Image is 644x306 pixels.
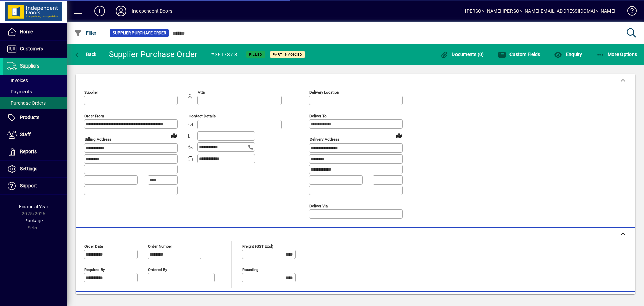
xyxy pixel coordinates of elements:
button: Back [72,48,98,60]
button: More Options [595,48,639,60]
a: Reports [3,143,67,160]
a: Products [3,109,67,126]
span: Documents (0) [440,52,484,57]
app-page-header-button: Back [67,48,104,60]
span: Financial Year [19,204,48,209]
div: Independent Doors [132,6,172,16]
mat-label: Deliver via [309,203,328,208]
span: Back [74,52,97,57]
mat-label: Deliver To [309,114,327,118]
span: Suppliers [20,63,39,69]
a: Settings [3,161,67,177]
button: Filter [72,27,98,39]
a: Staff [3,126,67,143]
a: Home [3,24,67,40]
mat-label: Order from [84,114,104,118]
span: More Options [596,52,637,57]
a: View on map [169,130,179,141]
button: Custom Fields [496,48,542,60]
span: Invoices [7,78,28,83]
mat-label: Delivery Location [309,90,339,95]
span: Home [20,29,33,34]
span: Reports [20,149,37,154]
div: [PERSON_NAME] [PERSON_NAME][EMAIL_ADDRESS][DOMAIN_NAME] [465,6,615,16]
a: Invoices [3,75,67,86]
a: Payments [3,86,67,97]
mat-label: Rounding [242,267,258,272]
button: Add [89,5,110,17]
span: Enquiry [554,52,582,57]
span: Customers [20,46,43,51]
button: Documents (0) [439,48,486,60]
span: Package [24,218,43,223]
mat-label: Order number [148,244,172,248]
span: Supplier Purchase Order [113,30,166,36]
button: Profile [110,5,132,17]
mat-label: Supplier [84,90,98,95]
span: Custom Fields [498,52,540,57]
span: Products [20,115,39,120]
mat-label: Order date [84,244,103,248]
mat-label: Required by [84,267,105,272]
a: View on map [394,130,405,141]
span: Filter [74,30,97,36]
span: Filled [249,52,262,57]
button: Enquiry [552,48,584,60]
mat-label: Freight (GST excl) [242,244,273,248]
span: Part Invoiced [273,52,302,57]
mat-label: Attn [198,90,205,95]
div: Supplier Purchase Order [109,49,198,60]
a: Customers [3,41,67,57]
span: Staff [20,132,31,137]
span: Payments [7,89,32,94]
span: Settings [20,166,37,171]
a: Purchase Orders [3,97,67,109]
span: Purchase Orders [7,100,46,106]
mat-label: Ordered by [148,267,167,272]
div: #361787-3 [211,49,237,60]
a: Knowledge Base [622,1,636,23]
a: Support [3,178,67,194]
span: Support [20,183,37,188]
